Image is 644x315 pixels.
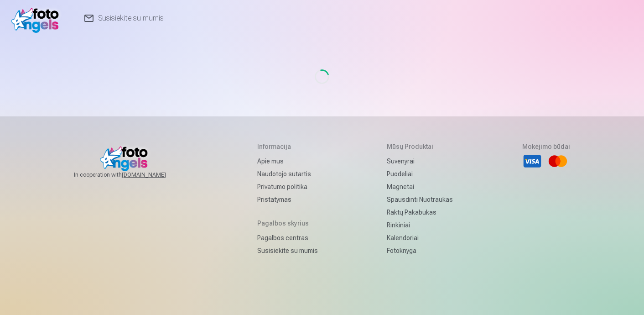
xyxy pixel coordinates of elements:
[522,142,570,151] h5: Mokėjimo būdai
[387,193,453,206] a: Spausdinti nuotraukas
[522,151,542,171] li: Visa
[74,171,188,178] span: In cooperation with
[387,231,453,244] a: Kalendoriai
[257,142,318,151] h5: Informacija
[387,219,453,231] a: Rinkiniai
[387,180,453,193] a: Magnetai
[387,168,453,180] a: Puodeliai
[257,193,318,206] a: Pristatymas
[257,219,318,228] h5: Pagalbos skyrius
[387,206,453,219] a: Raktų pakabukas
[257,180,318,193] a: Privatumo politika
[387,142,453,151] h5: Mūsų produktai
[387,244,453,257] a: Fotoknyga
[548,151,568,171] li: Mastercard
[11,4,63,33] img: /fa2
[257,231,318,244] a: Pagalbos centras
[257,168,318,180] a: Naudotojo sutartis
[257,244,318,257] a: Susisiekite su mumis
[122,171,188,178] a: [DOMAIN_NAME]
[387,155,453,168] a: Suvenyrai
[257,155,318,168] a: Apie mus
